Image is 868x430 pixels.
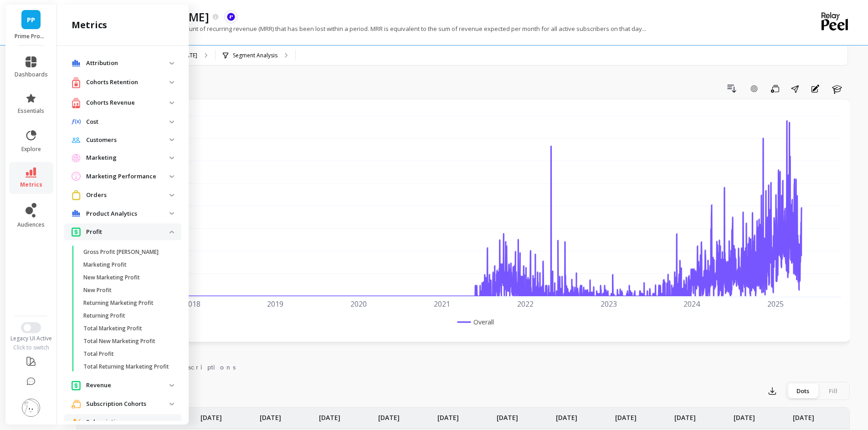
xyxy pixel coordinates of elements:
p: Customers [86,136,169,145]
img: down caret icon [169,138,174,141]
img: down caret icon [169,121,174,123]
p: [DATE] [793,408,814,422]
p: New Profit [83,287,112,294]
p: Revenue [86,381,169,390]
img: navigation item icon [72,60,81,67]
img: down caret icon [169,101,174,104]
p: Segment Analysis [233,52,277,59]
p: New Marketing Profit [83,274,140,281]
p: Total Profit [83,350,114,358]
p: Total Returning Marketing Profit [83,363,169,370]
img: navigation item icon [72,77,81,88]
p: Total New Marketing Profit [83,338,155,345]
span: Subscriptions [164,363,236,372]
img: navigation item icon [72,210,81,217]
img: profile picture [22,399,40,417]
div: Click to switch [5,344,57,351]
p: [DATE] [556,408,577,422]
img: navigation item icon [72,119,81,125]
p: Total Marketing Profit [83,325,142,332]
span: PP [27,15,35,25]
img: navigation item icon [72,153,81,162]
p: Gross Profit [PERSON_NAME] [83,248,159,256]
p: Marketing [86,153,169,162]
p: Attribution [86,59,169,68]
p: [DATE] [378,408,400,422]
img: navigation item icon [72,419,81,425]
p: [DATE] [319,408,340,422]
img: down caret icon [169,62,174,65]
span: metrics [20,181,42,188]
img: down caret icon [169,212,174,215]
img: navigation item icon [72,227,81,237]
p: [DATE] [200,408,222,422]
p: [DATE] [615,408,637,422]
img: navigation item icon [72,190,81,200]
img: down caret icon [169,194,174,197]
img: navigation item icon [72,97,81,109]
span: dashboards [15,71,48,78]
p: Cost [86,117,169,126]
p: Marketing Performance [86,172,169,181]
p: Subscription Cohorts [86,400,169,409]
img: down caret icon [169,384,174,387]
p: Subscriptions [86,418,169,427]
p: [DATE] [674,408,696,422]
img: down caret icon [169,403,174,405]
div: Dots [788,384,818,398]
p: Product Analytics [86,209,169,218]
p: Marketing Profit [83,261,127,268]
p: Returning Profit [83,312,125,319]
div: Fill [818,384,848,398]
span: essentials [18,107,44,115]
p: Prime Prometics™ [15,33,48,40]
p: Orders [86,191,169,200]
p: [DATE] [734,408,755,422]
nav: Tabs [77,355,850,376]
p: [DATE] [437,408,459,422]
img: navigation item icon [72,137,81,143]
p: This metric calculates the total amount of recurring revenue (MRR) that has been lost within a pe... [77,25,646,33]
div: Legacy UI Active [5,335,57,342]
h2: metrics [72,19,107,31]
p: Returning Marketing Profit [83,299,154,307]
p: Cohorts Revenue [86,98,169,107]
img: api.recharge.svg [227,13,235,21]
button: Switch to New UI [21,322,41,333]
span: audiences [17,221,45,228]
img: navigation item icon [72,400,81,409]
span: explore [21,146,41,153]
img: down caret icon [169,231,174,233]
img: navigation item icon [72,172,81,181]
img: down caret icon [169,157,174,159]
p: Cohorts Retention [86,78,169,87]
img: navigation item icon [72,380,81,390]
img: down caret icon [169,175,174,178]
p: [DATE] [497,408,518,422]
p: Profit [86,228,169,237]
img: down caret icon [169,81,174,84]
p: [DATE] [260,408,281,422]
